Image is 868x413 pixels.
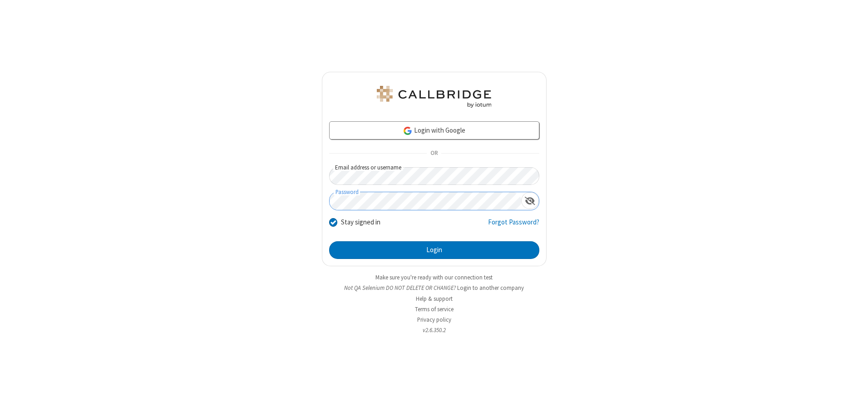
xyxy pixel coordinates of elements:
span: OR [427,147,441,160]
li: Not QA Selenium DO NOT DELETE OR CHANGE? [322,284,547,292]
img: google-icon.png [403,126,413,136]
a: Terms of service [415,305,454,313]
div: Show password [521,192,539,209]
a: Help & support [416,295,453,303]
button: Login [329,241,539,259]
button: Login to another company [457,284,524,292]
input: Email address or username [329,167,539,185]
a: Make sure you're ready with our connection test [375,274,493,281]
img: QA Selenium DO NOT DELETE OR CHANGE [375,86,493,108]
a: Forgot Password? [488,217,539,234]
input: Password [330,192,521,210]
li: v2.6.350.2 [322,326,547,334]
a: Privacy policy [417,316,451,323]
a: Login with Google [329,121,539,139]
label: Stay signed in [341,217,380,228]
